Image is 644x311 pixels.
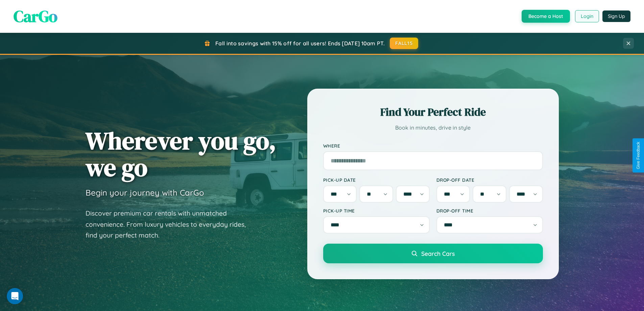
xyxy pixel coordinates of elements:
div: Give Feedback [636,142,641,169]
h1: Wherever you go, we go [86,127,276,181]
h2: Find Your Perfect Ride [323,105,543,119]
button: Login [575,10,599,22]
p: Book in minutes, drive in style [323,123,543,133]
label: Pick-up Time [323,208,430,214]
button: Become a Host [522,10,570,23]
button: FALL15 [390,38,418,49]
div: Open Intercom Messenger [7,288,23,304]
label: Drop-off Date [436,177,543,183]
p: Discover premium car rentals with unmatched convenience. From luxury vehicles to everyday rides, ... [86,208,255,241]
span: Search Cars [421,250,455,257]
label: Drop-off Time [436,208,543,214]
span: Fall into savings with 15% off for all users! Ends [DATE] 10am PT. [215,40,385,47]
label: Where [323,143,543,149]
label: Pick-up Date [323,177,430,183]
button: Sign Up [602,10,630,22]
span: CarGo [14,5,57,27]
button: Search Cars [323,244,543,263]
h3: Begin your journey with CarGo [86,187,204,198]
